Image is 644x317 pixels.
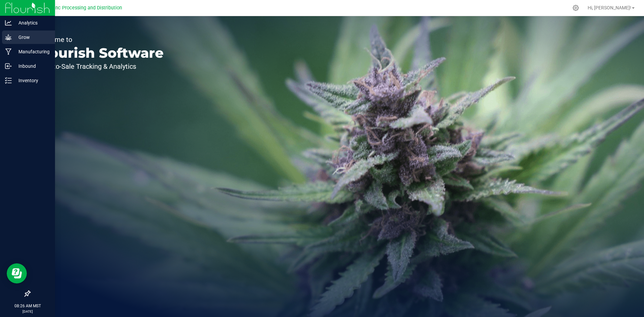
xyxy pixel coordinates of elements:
p: 08:26 AM MST [3,303,52,309]
p: Flourish Software [36,46,164,60]
p: Welcome to [36,36,164,43]
span: Hi, [PERSON_NAME]! [588,5,631,10]
p: Analytics [12,19,52,27]
p: Inbound [12,62,52,70]
p: [DATE] [3,309,52,314]
inline-svg: Analytics [5,19,12,26]
p: Grow [12,33,52,41]
iframe: Resource center [7,263,27,283]
inline-svg: Inbound [5,63,12,69]
inline-svg: Manufacturing [5,48,12,55]
p: Seed-to-Sale Tracking & Analytics [36,63,164,70]
p: Inventory [12,76,52,85]
span: Globe Farmacy Inc Processing and Distribution [19,5,122,11]
p: Manufacturing [12,48,52,56]
div: Manage settings [572,5,580,11]
inline-svg: Grow [5,34,12,41]
inline-svg: Inventory [5,77,12,84]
